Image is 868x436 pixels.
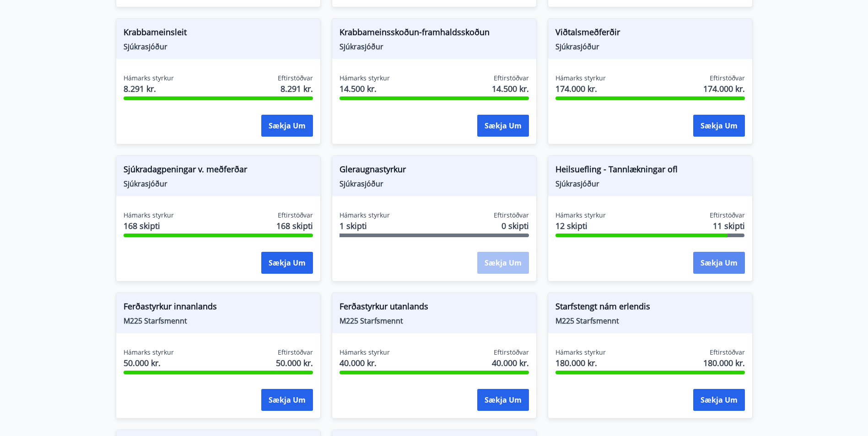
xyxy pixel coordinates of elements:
[340,348,390,357] span: Hámarks styrkur
[340,83,390,95] span: 14.500 kr.
[710,348,745,357] span: Eftirstöðvar
[340,300,529,316] span: Ferðastyrkur utanlands
[278,211,313,220] span: Eftirstöðvar
[278,74,313,83] span: Eftirstöðvar
[278,348,313,357] span: Eftirstöðvar
[492,83,529,95] span: 14.500 kr.
[124,348,174,357] span: Hámarks styrkur
[340,163,529,179] span: Gleraugnastyrkur
[261,252,313,274] button: Sækja um
[340,42,529,52] span: Sjúkrasjóður
[703,357,745,369] span: 180.000 kr.
[124,26,313,42] span: Krabbameinsleit
[494,74,529,83] span: Eftirstöðvar
[492,357,529,369] span: 40.000 kr.
[276,357,313,369] span: 50.000 kr.
[555,357,606,369] span: 180.000 kr.
[555,220,606,232] span: 12 skipti
[124,220,174,232] span: 168 skipti
[124,316,313,326] span: M225 Starfsmennt
[340,211,390,220] span: Hámarks styrkur
[340,74,390,83] span: Hámarks styrkur
[124,179,313,189] span: Sjúkrasjóður
[555,74,606,83] span: Hámarks styrkur
[693,389,745,411] button: Sækja um
[124,300,313,316] span: Ferðastyrkur innanlands
[124,357,174,369] span: 50.000 kr.
[703,83,745,95] span: 174.000 kr.
[340,316,529,326] span: M225 Starfsmennt
[124,211,174,220] span: Hámarks styrkur
[280,83,313,95] span: 8.291 kr.
[555,316,745,326] span: M225 Starfsmennt
[693,115,745,137] button: Sækja um
[340,179,529,189] span: Sjúkrasjóður
[555,179,745,189] span: Sjúkrasjóður
[477,115,529,137] button: Sækja um
[501,220,529,232] span: 0 skipti
[477,389,529,411] button: Sækja um
[340,357,390,369] span: 40.000 kr.
[340,26,529,42] span: Krabbameinsskoðun-framhaldsskoðun
[555,83,606,95] span: 174.000 kr.
[124,83,174,95] span: 8.291 kr.
[276,220,313,232] span: 168 skipti
[555,42,745,52] span: Sjúkrasjóður
[124,163,313,179] span: Sjúkradagpeningar v. meðferðar
[713,220,745,232] span: 11 skipti
[555,26,745,42] span: Viðtalsmeðferðir
[124,74,174,83] span: Hámarks styrkur
[124,42,313,52] span: Sjúkrasjóður
[555,348,606,357] span: Hámarks styrkur
[555,163,745,179] span: Heilsuefling - Tannlækningar ofl
[494,211,529,220] span: Eftirstöðvar
[340,220,390,232] span: 1 skipti
[494,348,529,357] span: Eftirstöðvar
[710,211,745,220] span: Eftirstöðvar
[555,211,606,220] span: Hámarks styrkur
[555,300,745,316] span: Starfstengt nám erlendis
[693,252,745,274] button: Sækja um
[710,74,745,83] span: Eftirstöðvar
[261,389,313,411] button: Sækja um
[261,115,313,137] button: Sækja um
